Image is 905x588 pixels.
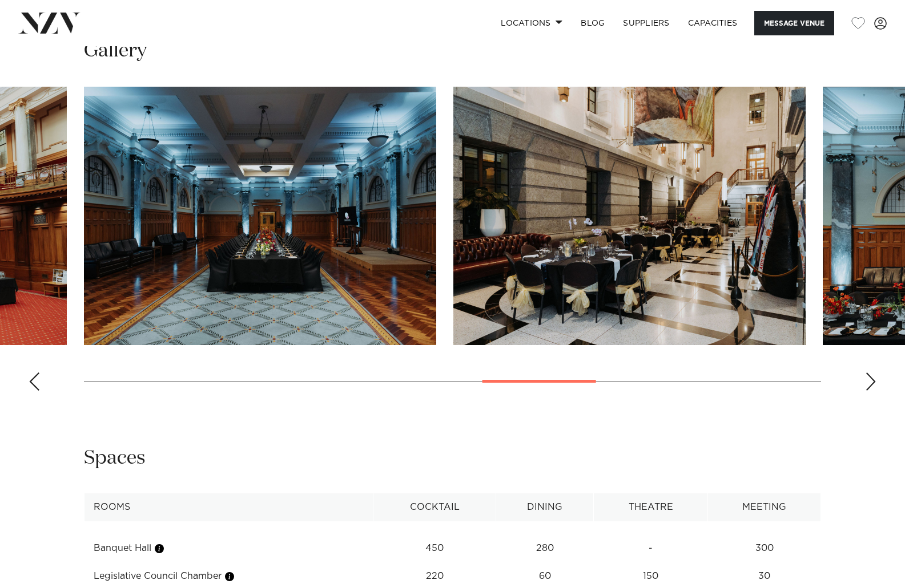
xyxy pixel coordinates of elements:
td: 450 [373,534,496,562]
th: Theatre [594,493,708,521]
td: 280 [496,534,594,562]
td: Banquet Hall [85,534,373,562]
swiper-slide: 8 / 13 [84,87,436,345]
th: Meeting [708,493,821,521]
a: SUPPLIERS [614,11,678,35]
th: Dining [496,493,594,521]
td: - [594,534,708,562]
th: Cocktail [373,493,496,521]
a: Locations [492,11,572,35]
swiper-slide: 9 / 13 [453,87,806,345]
a: Capacities [679,11,747,35]
th: Rooms [85,493,373,521]
a: BLOG [572,11,614,35]
h2: Spaces [84,445,146,471]
button: Message Venue [754,11,834,35]
img: nzv-logo.png [18,13,81,33]
h2: Gallery [84,38,147,64]
td: 300 [708,534,821,562]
